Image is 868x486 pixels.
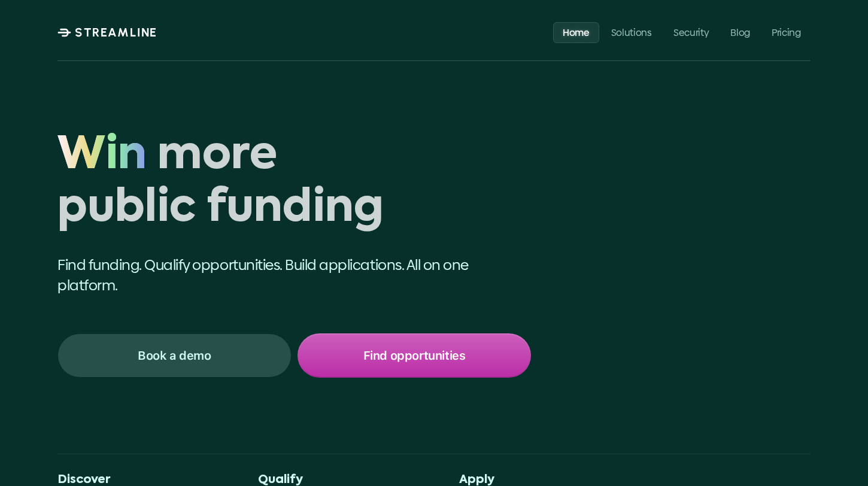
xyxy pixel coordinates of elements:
span: Win [57,130,147,183]
p: Blog [731,26,751,38]
a: Home [553,22,599,42]
a: Find opportunities [298,333,532,378]
p: Find opportunities [363,348,466,363]
p: Book a demo [138,348,211,363]
p: Security [673,26,709,38]
a: Book a demo [57,333,292,378]
p: STREAMLINE [75,25,157,40]
a: Security [664,22,718,42]
p: Home [563,26,590,38]
a: Blog [721,22,760,42]
p: Solutions [611,26,652,38]
a: STREAMLINE [57,25,157,40]
h1: Win more public funding [57,130,531,236]
p: Pricing [772,26,801,38]
p: Find funding. Qualify opportunities. Build applications. All on one platform. [57,255,531,295]
a: Pricing [762,22,811,42]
